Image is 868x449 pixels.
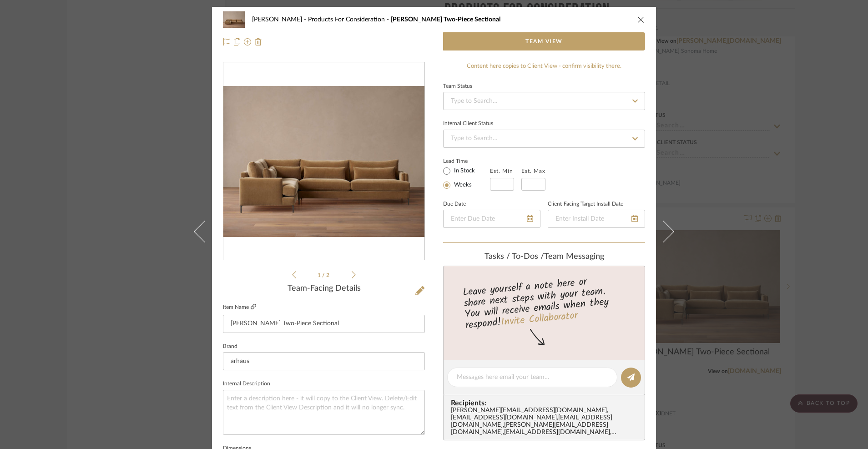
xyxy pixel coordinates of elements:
[548,210,645,228] input: Enter Install Date
[490,168,513,174] label: Est. Min
[452,167,475,175] label: In Stock
[521,168,545,174] label: Est. Max
[443,62,645,71] div: Content here copies to Client View - confirm visibility there.
[223,10,245,29] img: ac5bcc34-818c-4ae8-9ecf-fcb6d9a1a1f1_48x40.jpg
[223,352,425,370] input: Enter Brand
[223,303,256,311] label: Item Name
[443,165,490,191] mat-radio-group: Select item type
[443,121,493,126] div: Internal Client Status
[223,344,237,349] label: Brand
[451,407,641,436] div: [PERSON_NAME][EMAIL_ADDRESS][DOMAIN_NAME] , [EMAIL_ADDRESS][DOMAIN_NAME] , [EMAIL_ADDRESS][DOMAIN...
[322,272,326,278] span: /
[318,272,322,278] span: 1
[484,252,544,261] span: Tasks / To-Dos /
[637,15,645,24] button: close
[452,181,472,189] label: Weeks
[443,84,472,89] div: Team Status
[443,92,645,110] input: Type to Search…
[326,272,331,278] span: 2
[443,210,540,228] input: Enter Due Date
[252,16,308,23] span: [PERSON_NAME]
[500,308,578,331] a: Invite Collaborator
[391,16,500,23] span: [PERSON_NAME] Two-Piece Sectional
[443,130,645,148] input: Type to Search…
[451,399,641,407] span: Recipients:
[442,272,646,333] div: Leave yourself a note here or share next steps with your team. You will receive emails when they ...
[525,32,563,50] span: Team View
[308,16,391,23] span: Products For Consideration
[223,86,424,237] img: ac5bcc34-818c-4ae8-9ecf-fcb6d9a1a1f1_436x436.jpg
[223,284,425,294] div: Team-Facing Details
[223,86,424,237] div: 0
[255,38,262,45] img: Remove from project
[443,157,490,165] label: Lead Time
[223,382,270,386] label: Internal Description
[223,315,425,333] input: Enter Item Name
[443,252,645,262] div: team Messaging
[443,202,466,207] label: Due Date
[548,202,623,207] label: Client-Facing Target Install Date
